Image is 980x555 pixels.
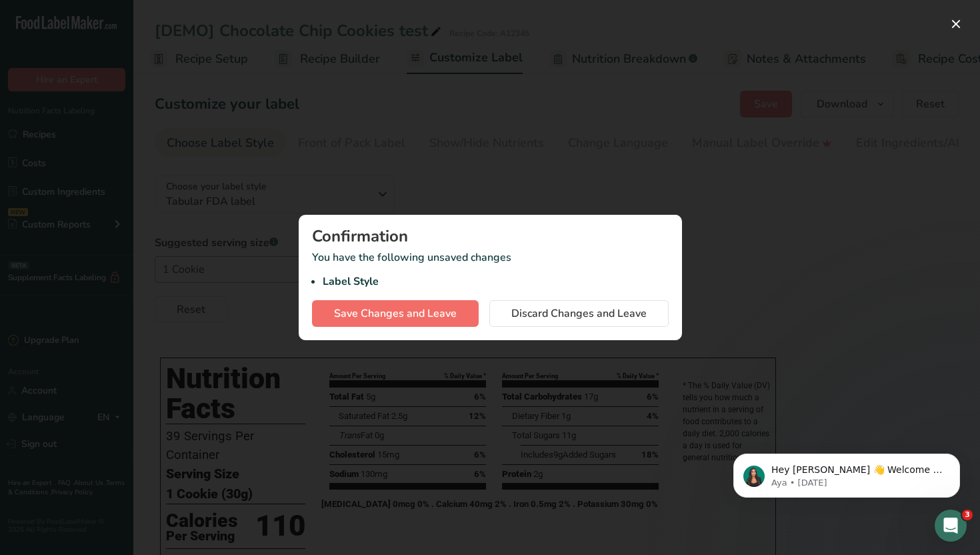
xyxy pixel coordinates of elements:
[323,273,669,290] li: Label Style
[334,306,457,322] span: Save Changes and Leave
[713,426,980,519] iframe: Intercom notifications message
[489,300,669,327] button: Discard Changes and Leave
[935,510,967,542] iframe: Intercom live chat
[962,510,973,520] span: 3
[312,249,669,290] p: You have the following unsaved changes
[511,306,647,322] span: Discard Changes and Leave
[312,228,669,244] div: Confirmation
[312,300,479,327] button: Save Changes and Leave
